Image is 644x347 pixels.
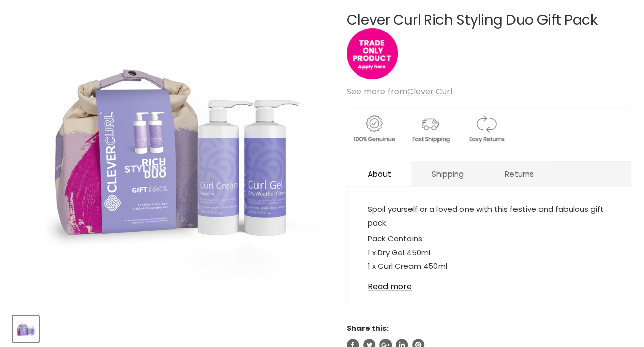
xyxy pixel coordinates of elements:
img: genuine.gif [347,113,401,144]
a: Clever Curl [407,86,452,97]
p: Pack Contains: 1 x Dry Gel 450ml 1 x Curl Cream 450ml [368,232,611,289]
img: returns.gif [459,113,513,144]
a: Read more [368,276,611,291]
a: Shipping [411,161,484,186]
button: Clever Curl Rich Styling Duo Gift Pack [13,316,39,342]
img: Clever Curl Rich Styling Duo Gift Pack [14,317,38,341]
a: Returns [484,161,554,186]
img: tradeonly_small.jpg [347,28,398,79]
span: Share this: [347,323,389,333]
span: See more from [347,86,452,97]
h1: Clever Curl Rich Styling Duo Gift Pack [347,13,631,29]
img: shipping.gif [403,113,457,144]
a: About [347,161,411,186]
p: Spoil yourself or a loved one with this festive and fabulous gift pack. [368,202,611,232]
div: Product thumbnails [11,313,333,342]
